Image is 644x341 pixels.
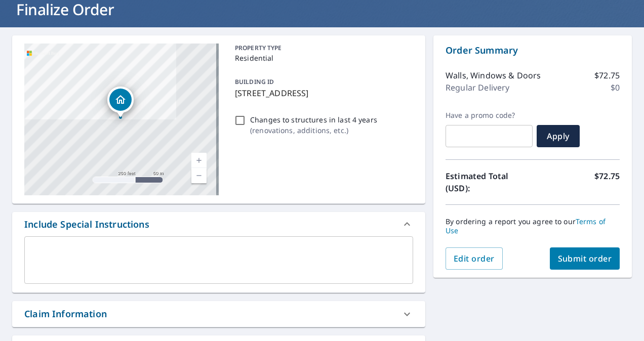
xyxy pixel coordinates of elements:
p: Regular Delivery [446,81,509,94]
p: $72.75 [594,170,620,194]
span: Apply [545,131,572,142]
p: ( renovations, additions, etc. ) [250,125,377,136]
p: $0 [611,81,620,94]
span: Submit order [558,253,612,264]
button: Apply [537,125,580,147]
p: PROPERTY TYPE [235,44,409,53]
p: Estimated Total (USD): [446,170,533,194]
div: Claim Information [24,307,107,321]
button: Edit order [446,247,503,270]
p: Walls, Windows & Doors [446,69,541,81]
a: Current Level 17, Zoom Out [191,168,207,183]
p: [STREET_ADDRESS] [235,87,409,99]
span: Edit order [454,253,495,264]
p: BUILDING ID [235,77,274,86]
div: Dropped pin, building 1, Residential property, 25 Dogwood Ln Little Egg Harbor Twp, NJ 08087 [107,87,134,118]
p: By ordering a report you agree to our [446,217,620,235]
a: Current Level 17, Zoom In [191,153,207,168]
label: Have a promo code? [446,111,533,120]
p: $72.75 [594,69,620,81]
a: Terms of Use [446,217,606,235]
p: Residential [235,53,409,63]
p: Changes to structures in last 4 years [250,114,377,125]
div: Include Special Instructions [12,212,425,236]
div: Claim Information [12,301,425,327]
p: Order Summary [446,44,620,57]
div: Include Special Instructions [24,218,149,231]
button: Submit order [550,247,620,270]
